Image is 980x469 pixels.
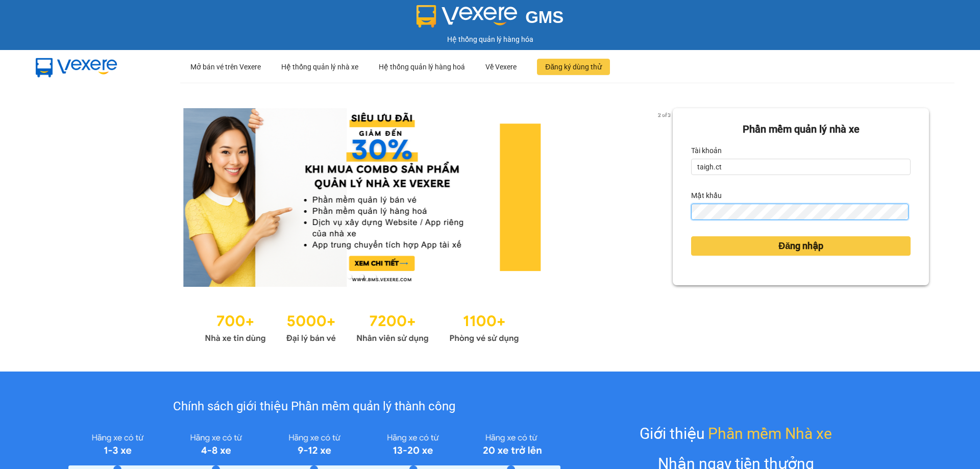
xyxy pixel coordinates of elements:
div: Giới thiệu [640,422,832,446]
div: Về Vexere [485,51,517,83]
span: Đăng ký dùng thử [545,61,602,72]
li: slide item 2 [360,275,364,279]
li: slide item 3 [372,275,376,279]
input: Mật khẩu [691,204,908,220]
li: slide item 1 [348,275,352,279]
img: Statistics.png [205,307,519,346]
button: Đăng nhập [691,236,911,256]
button: next slide / item [658,108,673,287]
div: Phần mềm quản lý nhà xe [691,121,911,137]
div: Hệ thống quản lý nhà xe [281,51,358,83]
div: Hệ thống quản lý hàng hoá [379,51,465,83]
span: Phần mềm Nhà xe [708,422,832,446]
div: Chính sách giới thiệu Phần mềm quản lý thành công [68,397,560,416]
button: previous slide / item [51,108,65,287]
div: Mở bán vé trên Vexere [190,51,261,83]
span: Đăng nhập [778,239,823,253]
img: mbUUG5Q.png [26,50,128,84]
img: logo 2 [416,5,518,28]
div: Hệ thống quản lý hàng hóa [3,34,977,45]
label: Tài khoản [691,142,722,159]
p: 2 of 3 [655,108,673,121]
span: GMS [525,8,563,27]
input: Tài khoản [691,159,911,175]
button: Đăng ký dùng thử [537,59,610,75]
a: GMS [416,15,564,23]
label: Mật khẩu [691,187,722,204]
